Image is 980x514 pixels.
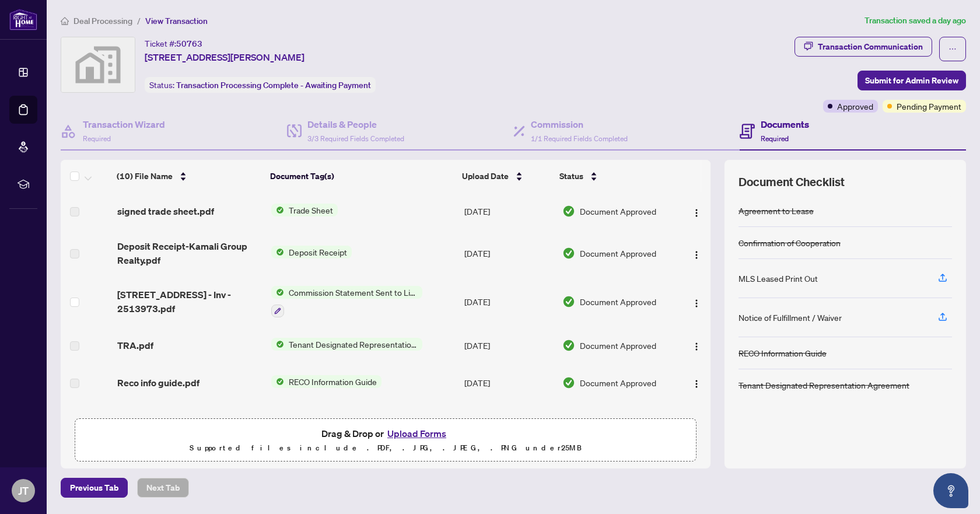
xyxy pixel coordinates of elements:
[933,473,968,508] button: Open asap
[818,37,923,56] div: Transaction Communication
[580,339,656,352] span: Document Approved
[555,160,673,193] th: Status
[176,39,202,49] span: 50763
[265,160,457,193] th: Document Tag(s)
[271,204,284,216] img: Status Icon
[738,311,842,324] div: Notice of Fulfillment / Waiver
[738,204,814,217] div: Agreement to Lease
[145,16,208,26] span: View Transaction
[687,202,706,221] button: Logo
[531,117,628,131] h4: Commission
[82,441,689,455] p: Supported files include .PDF, .JPG, .JPEG, .PNG under 25 MB
[462,170,509,183] span: Upload Date
[562,339,575,352] img: Document Status
[865,71,958,90] span: Submit for Admin Review
[864,14,966,27] article: Transaction saved a day ago
[687,292,706,311] button: Logo
[271,286,422,317] button: Status IconCommission Statement Sent to Listing Brokerage
[271,338,284,351] img: Status Icon
[692,208,701,218] img: Logo
[460,401,558,448] td: [DATE]
[457,160,555,193] th: Upload Date
[580,247,656,260] span: Document Approved
[460,193,558,230] td: [DATE]
[562,247,575,260] img: Document Status
[384,426,450,441] button: Upload Forms
[738,174,845,190] span: Document Checklist
[117,288,262,316] span: [STREET_ADDRESS] - Inv - 2513973.pdf
[284,246,352,258] span: Deposit Receipt
[145,37,202,50] div: Ticket #:
[460,327,558,364] td: [DATE]
[738,379,909,391] div: Tenant Designated Representation Agreement
[531,134,628,143] span: 1/1 Required Fields Completed
[562,205,575,218] img: Document Status
[692,299,701,308] img: Logo
[117,170,173,183] span: (10) File Name
[284,375,381,388] span: RECO Information Guide
[284,286,422,299] span: Commission Statement Sent to Listing Brokerage
[73,16,132,26] span: Deal Processing
[687,373,706,392] button: Logo
[176,80,371,90] span: Transaction Processing Complete - Awaiting Payment
[271,204,338,216] button: Status IconTrade Sheet
[460,230,558,277] td: [DATE]
[307,134,404,143] span: 3/3 Required Fields Completed
[145,77,376,93] div: Status:
[738,272,818,285] div: MLS Leased Print Out
[687,244,706,263] button: Logo
[75,419,696,462] span: Drag & Drop orUpload FormsSupported files include .PDF, .JPG, .JPEG, .PNG under25MB
[897,100,961,113] span: Pending Payment
[83,117,165,131] h4: Transaction Wizard
[137,14,141,27] li: /
[580,205,656,218] span: Document Approved
[559,170,583,183] span: Status
[687,336,706,355] button: Logo
[145,50,304,64] span: [STREET_ADDRESS][PERSON_NAME]
[117,204,214,218] span: signed trade sheet.pdf
[692,379,701,389] img: Logo
[284,204,338,216] span: Trade Sheet
[112,160,265,193] th: (10) File Name
[738,236,841,249] div: Confirmation of Cooperation
[83,134,111,143] span: Required
[562,295,575,308] img: Document Status
[738,347,827,359] div: RECO Information Guide
[271,338,422,351] button: Status IconTenant Designated Representation Agreement
[562,376,575,389] img: Document Status
[692,250,701,260] img: Logo
[18,482,29,499] span: JT
[692,342,701,351] img: Logo
[580,295,656,308] span: Document Approved
[117,376,199,390] span: Reco info guide.pdf
[61,478,128,498] button: Previous Tab
[794,37,932,57] button: Transaction Communication
[949,45,957,53] span: ellipsis
[761,134,789,143] span: Required
[117,338,153,352] span: TRA.pdf
[271,375,381,388] button: Status IconRECO Information Guide
[857,71,966,90] button: Submit for Admin Review
[580,376,656,389] span: Document Approved
[70,478,118,497] span: Previous Tab
[117,411,262,439] span: 1756742445393-depositrecieot.pdf
[321,426,450,441] span: Drag & Drop or
[271,246,284,258] img: Status Icon
[307,117,404,131] h4: Details & People
[460,364,558,401] td: [DATE]
[271,246,352,258] button: Status IconDeposit Receipt
[137,478,189,498] button: Next Tab
[761,117,809,131] h4: Documents
[117,239,262,267] span: Deposit Receipt-Kamali Group Realty.pdf
[837,100,873,113] span: Approved
[61,17,69,25] span: home
[9,9,37,30] img: logo
[271,286,284,299] img: Status Icon
[61,37,135,92] img: svg%3e
[271,375,284,388] img: Status Icon
[460,277,558,327] td: [DATE]
[284,338,422,351] span: Tenant Designated Representation Agreement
